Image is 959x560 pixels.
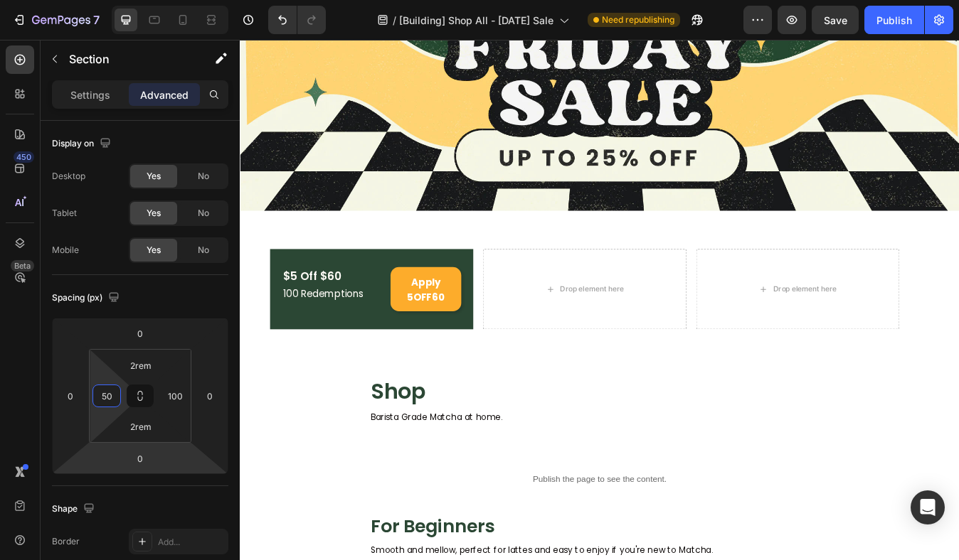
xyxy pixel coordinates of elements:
[632,290,708,301] div: Drop element here
[127,355,155,376] input: 2xl
[240,40,959,560] iframe: Design area
[155,441,699,456] p: Barista Grade Matcha at home.
[198,207,209,220] span: No
[126,323,154,344] input: 0
[199,385,221,406] input: 0
[60,385,81,406] input: 0
[52,244,79,257] div: Mobile
[154,400,700,434] h2: Shop
[876,13,912,28] div: Publish
[52,207,77,220] div: Tablet
[602,14,674,26] span: Need republishing
[52,134,114,154] div: Display on
[164,385,186,406] input: 100px
[70,87,110,102] p: Settings
[147,207,161,220] span: Yes
[268,6,326,34] div: Undo/Redo
[14,151,34,163] div: 450
[399,13,553,28] span: [Building] Shop All - [DATE] Sale
[911,490,945,524] div: Open Intercom Messenger
[69,50,186,68] p: Section
[198,170,209,183] span: No
[393,13,396,28] span: /
[52,535,80,548] div: Border
[824,14,847,26] span: Save
[52,500,97,519] div: Shape
[96,385,117,406] input: 50
[812,6,859,34] button: Save
[140,87,189,102] p: Advanced
[127,416,155,437] input: 2xl
[158,536,225,549] div: Add...
[11,260,34,271] div: Beta
[147,244,161,257] span: Yes
[52,170,85,183] div: Desktop
[380,290,455,301] div: Drop element here
[6,6,106,34] button: 7
[52,289,122,308] div: Spacing (px)
[93,11,100,28] p: 7
[198,244,209,257] span: No
[147,170,161,183] span: Yes
[864,6,924,34] button: Publish
[126,448,154,469] input: 0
